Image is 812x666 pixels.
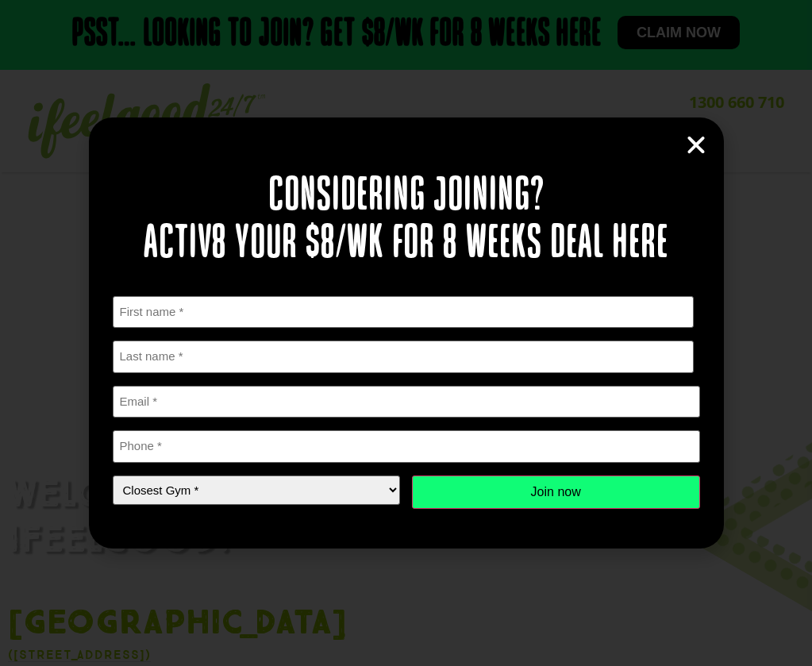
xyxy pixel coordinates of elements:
input: First name * [113,296,695,329]
input: Phone * [113,430,700,463]
input: Last name * [113,341,695,373]
a: Close [684,133,708,157]
input: Email * [113,386,700,418]
input: Join now [412,475,700,509]
h2: Considering joining? Activ8 your $8/wk for 8 weeks deal here [113,173,700,268]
